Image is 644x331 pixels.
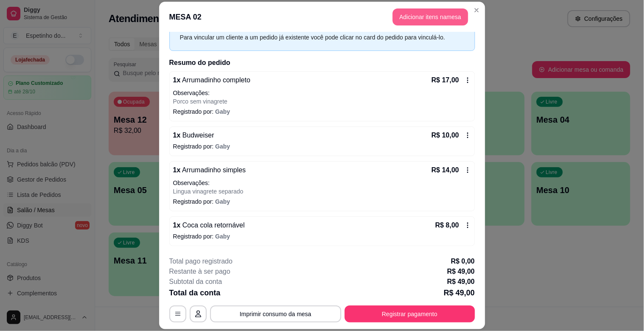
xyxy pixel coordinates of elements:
button: Adicionar itens namesa [393,8,468,25]
p: Registrado por: [173,107,471,116]
p: 1 x [173,130,214,140]
p: R$ 17,00 [432,75,459,85]
button: Close [470,3,484,17]
p: 1 x [173,220,245,230]
p: R$ 8,00 [435,220,459,230]
span: Gaby [215,108,230,115]
p: Lingua vinagrete separado [173,187,471,196]
div: Para vincular um cliente a um pedido já existente você pode clicar no card do pedido para vinculá... [180,33,456,42]
button: Imprimir consumo da mesa [210,306,341,323]
p: Registrado por: [173,142,471,151]
span: Budweiser [180,132,214,139]
p: Porco sem vinagrete [173,97,471,106]
p: Total da conta [169,287,221,299]
h2: Resumo do pedido [169,58,475,68]
p: R$ 49,00 [447,266,475,277]
span: Coca cola retornável [180,222,245,229]
span: Gaby [215,233,230,240]
span: Arrumadinho completo [180,76,250,84]
p: Registrado por: [173,197,471,206]
p: R$ 49,00 [444,287,475,299]
p: R$ 14,00 [432,165,459,175]
span: Gaby [215,198,230,205]
p: R$ 0,00 [451,256,475,266]
p: Observações: [173,179,471,187]
p: R$ 49,00 [447,277,475,287]
p: R$ 10,00 [432,130,459,140]
p: Subtotal da conta [169,277,222,287]
p: Registrado por: [173,232,471,241]
button: Registrar pagamento [345,306,475,323]
p: 1 x [173,165,246,175]
p: Observações: [173,89,471,97]
p: Total pago registrado [169,256,233,266]
header: MESA 02 [159,2,485,32]
p: 1 x [173,75,250,85]
span: Arrumadinho simples [180,166,246,174]
span: Gaby [215,143,230,150]
p: Restante à ser pago [169,266,231,277]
